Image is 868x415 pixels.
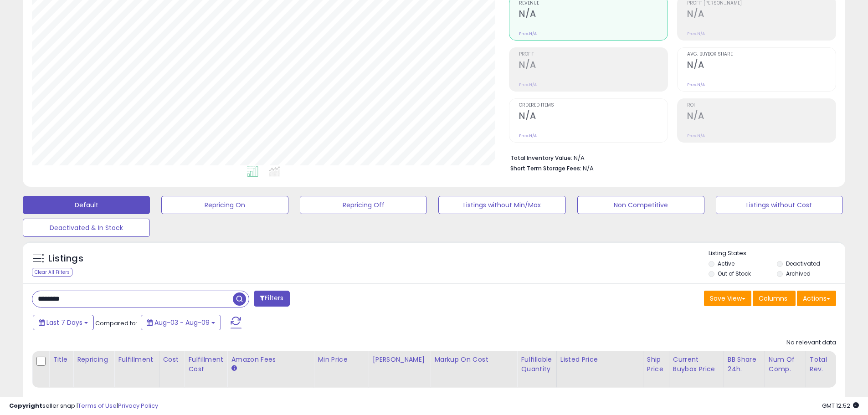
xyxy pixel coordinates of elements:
div: Repricing [77,355,110,364]
h5: Listings [48,252,83,265]
span: Profit [PERSON_NAME] [687,1,836,6]
div: Num of Comp. [769,355,802,374]
h2: N/A [687,9,836,21]
div: Title [53,355,69,364]
button: Listings without Cost [716,196,843,214]
div: Fulfillment [118,355,155,364]
span: Ordered Items [519,103,668,108]
b: Short Term Storage Fees: [510,164,581,172]
button: Deactivated & In Stock [23,219,150,237]
button: Last 7 Days [33,315,94,330]
button: Columns [753,291,796,306]
span: ROI [687,103,836,108]
div: Fulfillable Quantity [521,355,552,374]
button: Listings without Min/Max [438,196,565,214]
button: Aug-03 - Aug-09 [141,315,221,330]
div: Fulfillment Cost [188,355,223,374]
p: Listing States: [709,249,845,258]
span: Columns [759,294,787,303]
button: Repricing On [161,196,288,214]
div: Ship Price [647,355,665,374]
span: Last 7 Days [46,318,82,327]
small: Prev: N/A [687,82,705,87]
div: Markup on Cost [434,355,513,364]
span: N/A [583,164,594,173]
small: Prev: N/A [519,133,537,138]
div: Clear All Filters [32,268,72,277]
span: Profit [519,52,668,57]
div: Cost [163,355,181,364]
button: Default [23,196,150,214]
div: BB Share 24h. [728,355,761,374]
a: Privacy Policy [118,401,158,410]
small: Prev: N/A [687,31,705,36]
div: Total Rev. [810,355,843,374]
label: Archived [786,270,811,277]
label: Out of Stock [718,270,751,277]
b: Total Inventory Value: [510,154,572,162]
li: N/A [510,152,829,163]
label: Deactivated [786,260,820,267]
small: Prev: N/A [687,133,705,138]
div: Min Price [318,355,365,364]
small: Prev: N/A [519,31,537,36]
strong: Copyright [9,401,42,410]
a: Terms of Use [78,401,117,410]
span: Avg. Buybox Share [687,52,836,57]
th: The percentage added to the cost of goods (COGS) that forms the calculator for Min & Max prices. [431,351,517,388]
span: Compared to: [95,319,137,328]
div: Current Buybox Price [673,355,720,374]
h2: N/A [519,111,668,123]
button: Save View [704,291,751,306]
small: Prev: N/A [519,82,537,87]
div: Amazon Fees [231,355,310,364]
small: Amazon Fees. [231,364,236,373]
div: Listed Price [560,355,639,364]
div: [PERSON_NAME] [372,355,426,364]
span: Revenue [519,1,668,6]
button: Filters [254,291,289,307]
div: No relevant data [786,338,836,347]
button: Non Competitive [577,196,704,214]
h2: N/A [519,9,668,21]
h2: N/A [687,60,836,72]
button: Actions [797,291,836,306]
div: seller snap | | [9,402,158,410]
label: Active [718,260,734,267]
h2: N/A [519,60,668,72]
button: Repricing Off [300,196,427,214]
h2: N/A [687,111,836,123]
span: Aug-03 - Aug-09 [154,318,210,327]
span: 2025-08-17 12:52 GMT [822,401,859,410]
